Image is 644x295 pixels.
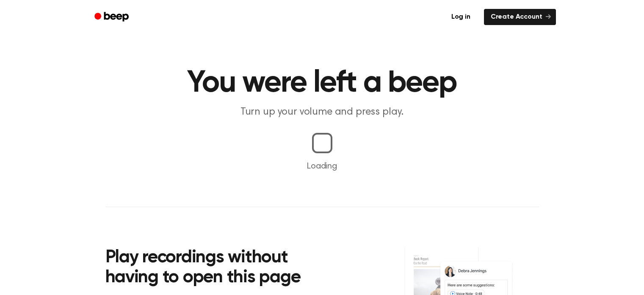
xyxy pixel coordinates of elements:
[105,248,334,288] h2: Play recordings without having to open this page
[10,160,634,173] p: Loading
[105,68,539,98] h1: You were left a beep
[88,9,136,25] a: Beep
[443,7,479,27] a: Log in
[484,9,556,25] a: Create Account
[160,105,485,119] p: Turn up your volume and press play.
